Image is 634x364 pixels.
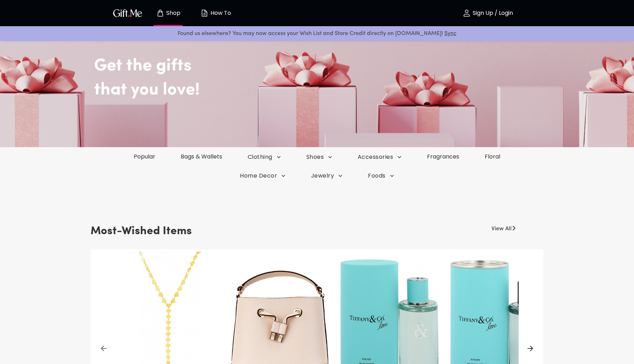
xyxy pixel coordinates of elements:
h2: Get the gifts [94,35,572,76]
span: Accessories [358,153,402,161]
h2: that you love! [94,80,572,100]
span: Clothing [248,153,281,161]
a: Popular [121,152,168,161]
img: GiftMe Logo [112,8,144,18]
button: Jewelry [298,172,355,180]
button: Store page [149,2,188,24]
p: How To [209,10,231,16]
span: Shoes [306,153,332,161]
a: View All [491,222,512,233]
button: Clothing [235,153,294,161]
h3: Most-Wished Items [91,222,192,241]
a: Floral [472,152,513,161]
span: Foods [368,172,394,180]
p: Found us elsewhere? You may now access your Wish List and Store Credit directly on [DOMAIN_NAME]! [6,29,628,38]
span: Jewelry [311,172,342,180]
a: Bags & Wallets [168,152,235,161]
button: Foods [355,172,407,180]
span: Home Decor [240,172,286,180]
button: Accessories [345,153,414,161]
button: GiftMe Logo [111,9,144,17]
p: Sign Up / Login [471,10,513,16]
button: Sign Up / Login [452,2,523,24]
a: Fragrances [414,152,472,161]
button: Shoes [294,153,345,161]
button: Home Decor [227,172,298,180]
p: Shop [165,10,180,16]
button: How To [196,2,235,24]
a: Sync [444,31,456,36]
img: how-to.svg [200,9,209,17]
